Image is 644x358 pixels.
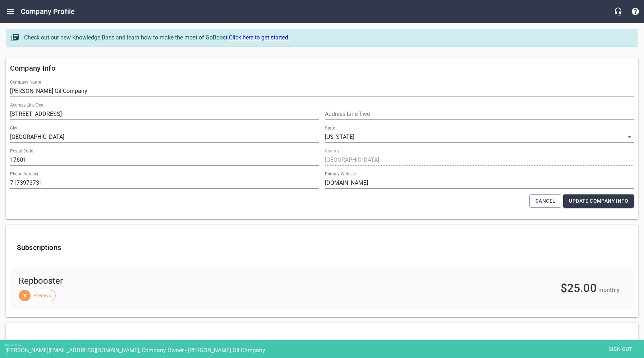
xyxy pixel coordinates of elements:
[569,197,628,206] span: Update Company Info
[10,62,634,74] h6: Company Info
[325,126,335,131] label: State
[2,3,19,20] button: Open drawer
[325,149,340,154] label: Country
[78,337,95,354] a: Learn how to upgrade and downgrade your Products
[627,3,644,20] button: Support Portal
[325,172,356,176] label: Primary Website
[529,194,561,208] button: Cancel
[10,126,17,131] label: City
[606,345,636,354] span: Sign out
[10,149,33,154] label: Postal Code
[17,242,627,253] h6: Subscriptions
[535,197,555,206] span: Cancel
[17,337,627,354] h6: Available Products
[24,33,631,42] div: Check out our new Knowledge Base and learn how to make the most of GoBoost.
[10,103,43,108] label: Address Line One
[10,172,38,176] label: Phone Number
[598,287,620,293] span: monthly
[5,344,644,347] div: Signed in as
[563,194,634,208] button: Update Company Info
[19,275,306,287] span: Repbooster
[603,343,639,356] button: Sign out
[29,292,55,299] span: Reviews
[5,347,644,354] div: [PERSON_NAME][EMAIL_ADDRESS][DOMAIN_NAME], Company Owner - [PERSON_NAME] Oil Company
[229,34,290,41] a: Click here to get started.
[10,80,41,85] label: Company Name
[19,290,56,301] div: Reviews
[609,3,627,20] button: Live Chat
[561,281,597,295] span: $25.00
[21,6,75,17] h6: Company Profile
